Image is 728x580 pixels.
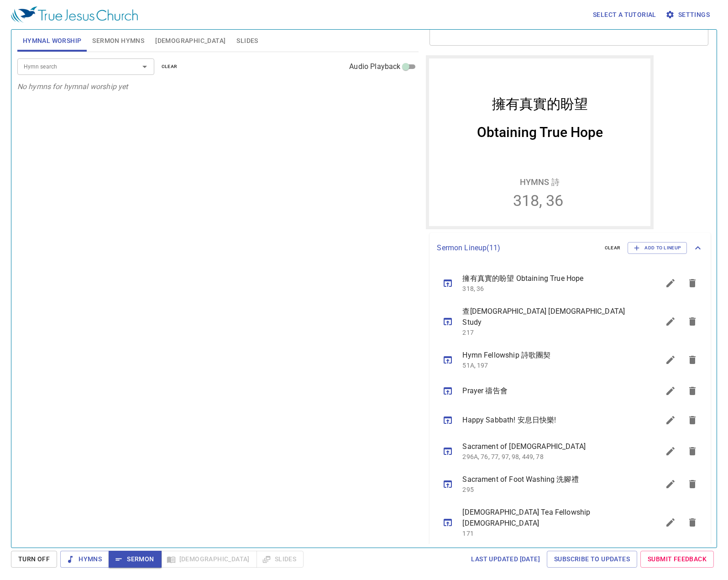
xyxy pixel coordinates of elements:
span: [DEMOGRAPHIC_DATA] [155,35,225,47]
div: Sermon Lineup(11)clearAdd to Lineup [429,233,711,263]
span: Submit Feedback [648,554,707,565]
span: Slides [236,35,258,47]
p: 51A, 197 [462,361,638,370]
p: 318, 36 [462,284,638,293]
button: clear [156,61,183,72]
button: Settings [664,6,713,23]
span: Turn Off [18,554,50,565]
a: Submit Feedback [640,551,714,568]
button: Open [138,60,151,73]
span: Sermon Hymns [92,35,144,47]
p: 217 [462,328,638,337]
button: Select a tutorial [589,6,660,23]
span: clear [605,244,621,252]
span: Sacrament of [DEMOGRAPHIC_DATA] [462,441,638,452]
span: Hymnal Worship [23,35,82,47]
button: Turn Off [11,551,57,568]
span: Sermon [116,554,154,565]
span: Last updated [DATE] [471,554,540,565]
span: 擁有真實的盼望 Obtaining True Hope [462,273,638,284]
span: Audio Playback [349,61,400,72]
span: clear [162,63,178,71]
span: Settings [667,9,710,21]
iframe: from-child [426,55,654,229]
span: Prayer 禱告會 [462,385,638,396]
p: 171 [462,529,638,538]
span: Sacrament of Foot Washing 洗腳禮 [462,474,638,485]
span: [DEMOGRAPHIC_DATA] Tea Fellowship [DEMOGRAPHIC_DATA] [462,507,638,529]
img: True Jesus Church [11,6,138,23]
span: Hymn Fellowship 詩歌團契 [462,350,638,361]
p: 296A, 76, 77, 97, 98, 449, 78 [462,452,638,461]
button: clear [599,243,626,253]
span: Add to Lineup [634,244,681,252]
p: 295 [462,485,638,494]
i: No hymns for hymnal worship yet [17,82,128,91]
p: Sermon Lineup ( 11 ) [437,243,597,253]
span: Hymns [68,554,102,565]
span: 查[DEMOGRAPHIC_DATA] [DEMOGRAPHIC_DATA] Study [462,306,638,328]
button: Add to Lineup [628,242,687,254]
button: Hymns [60,551,109,568]
a: Subscribe to Updates [547,551,637,568]
a: Last updated [DATE] [467,551,544,568]
span: Happy Sabbath! 安息日快樂! [462,415,638,426]
span: Subscribe to Updates [554,554,630,565]
span: Select a tutorial [593,9,656,21]
button: Sermon [109,551,161,568]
